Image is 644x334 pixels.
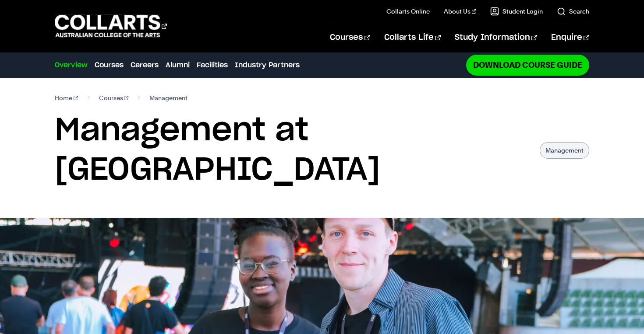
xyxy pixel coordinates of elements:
a: Courses [99,92,129,104]
a: Careers [131,60,159,70]
a: Search [557,7,589,16]
a: Collarts Life [384,23,441,52]
a: Industry Partners [235,60,300,70]
a: About Us [444,7,476,16]
a: Study Information [455,23,537,52]
a: Download Course Guide [466,55,589,75]
a: Courses [95,60,124,70]
a: Collarts Online [386,7,430,16]
a: Enquire [551,23,589,52]
a: Home [55,92,78,104]
p: Management [540,142,589,159]
h1: Management at [GEOGRAPHIC_DATA] [55,111,531,190]
a: Overview [55,60,88,70]
a: Facilities [197,60,228,70]
a: Courses [330,23,370,52]
div: Go to homepage [55,14,167,38]
a: Alumni [166,60,190,70]
a: Student Login [490,7,543,16]
span: Management [149,92,188,104]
